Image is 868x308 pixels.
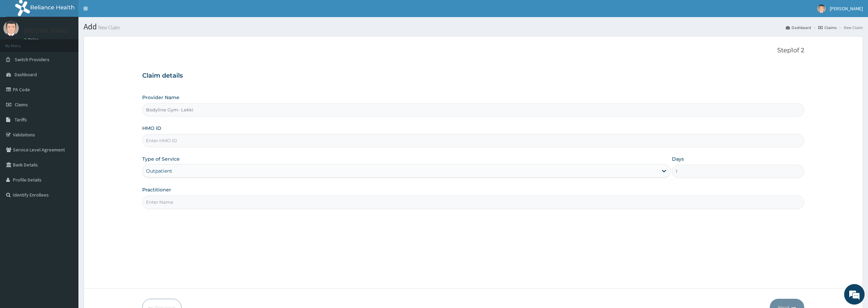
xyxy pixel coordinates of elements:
h3: Claim details [142,72,804,80]
label: Practitioner [142,186,171,193]
label: Type of Service [142,156,180,162]
label: HMO ID [142,125,161,132]
span: Tariffs [15,117,27,123]
img: User Image [3,21,19,36]
a: Claims [818,25,837,30]
p: Step 1 of 2 [142,47,804,54]
img: User Image [817,4,826,13]
input: Enter HMO ID [142,134,804,147]
h1: Add [84,22,863,31]
span: Dashboard [15,71,37,78]
input: Enter Name [142,196,804,209]
a: Online [24,37,40,42]
label: Provider Name [142,94,179,101]
p: [PERSON_NAME] [24,28,69,34]
label: Days [672,156,684,162]
span: Switch Providers [15,56,49,63]
small: New Claim [97,25,120,30]
li: New Claim [837,25,863,30]
span: Claims [15,102,28,108]
a: Dashboard [786,25,811,30]
span: [PERSON_NAME] [830,5,863,12]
